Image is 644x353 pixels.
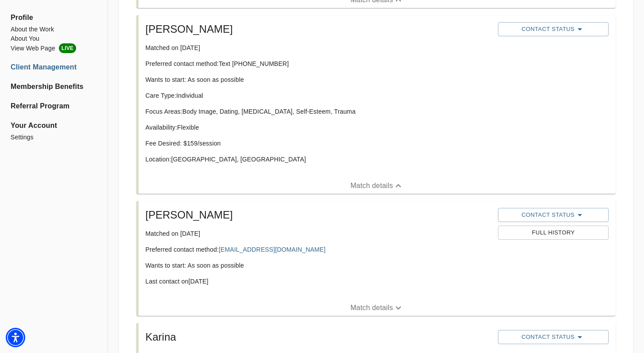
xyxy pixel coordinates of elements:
[146,59,491,68] p: Preferred contact method: Text [PHONE_NUMBER]
[146,123,491,132] p: Availability: Flexible
[11,25,97,34] a: About the Work
[11,133,97,142] a: Settings
[11,12,97,23] span: Profile
[146,245,491,254] p: Preferred contact method:
[146,91,491,100] p: Care Type: Individual
[502,24,604,35] span: Contact Status
[146,261,491,270] p: Wants to start: As soon as possible
[146,22,491,36] h5: [PERSON_NAME]
[11,62,97,73] a: Client Management
[502,332,604,342] span: Contact Status
[59,43,76,53] span: LIVE
[146,277,491,286] p: Last contact on [DATE]
[11,43,97,53] a: View Web PageLIVE
[146,43,491,52] p: Matched on [DATE]
[502,228,604,238] span: Full History
[139,178,616,194] button: Match details
[146,139,491,148] p: Fee Desired: $ 159 /session
[146,229,491,238] p: Matched on [DATE]
[11,43,97,53] li: View Web Page
[11,120,97,131] span: Your Account
[498,22,609,36] button: Contact Status
[11,81,97,92] a: Membership Benefits
[502,210,604,220] span: Contact Status
[146,155,491,164] p: Location: [GEOGRAPHIC_DATA], [GEOGRAPHIC_DATA]
[498,208,609,222] button: Contact Status
[11,34,97,43] a: About You
[351,180,393,191] p: Match details
[11,101,97,111] a: Referral Program
[351,303,393,313] p: Match details
[498,330,609,344] button: Contact Status
[146,330,491,344] h5: Karina
[146,208,491,222] h5: [PERSON_NAME]
[139,300,616,316] button: Match details
[498,226,609,240] button: Full History
[146,75,491,84] p: Wants to start: As soon as possible
[219,246,325,253] a: [EMAIL_ADDRESS][DOMAIN_NAME]
[6,328,25,347] div: Accessibility Menu
[146,107,491,116] p: Focus Areas: Body Image, Dating, [MEDICAL_DATA], Self-Esteem, Trauma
